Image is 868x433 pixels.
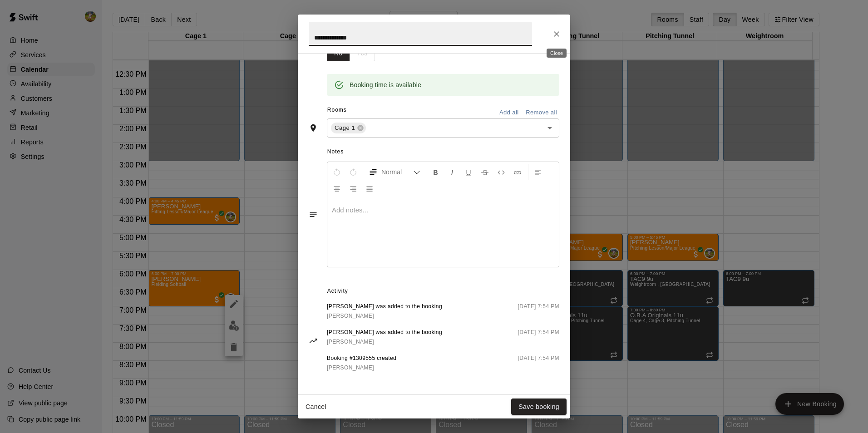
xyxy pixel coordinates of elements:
button: Center Align [329,180,345,197]
span: [PERSON_NAME] [327,313,374,319]
a: [PERSON_NAME] [327,337,442,347]
button: Cancel [301,399,330,415]
button: Redo [345,164,361,180]
span: Cage 1 [331,123,359,133]
button: Justify Align [362,180,377,197]
span: [PERSON_NAME] [327,339,374,345]
svg: Notes [309,210,318,219]
button: Remove all [523,106,559,120]
span: Rooms [327,107,347,113]
span: [PERSON_NAME] was added to the booking [327,328,442,337]
span: [DATE] 7:54 PM [518,328,559,347]
button: Add all [494,106,523,120]
svg: Rooms [309,123,318,133]
button: Format Underline [461,164,476,180]
span: [DATE] 7:54 PM [518,302,559,321]
a: [PERSON_NAME] [327,363,396,373]
button: Left Align [530,164,546,180]
div: Close [547,49,567,58]
span: Booking #1309555 created [327,354,396,363]
span: [PERSON_NAME] [327,364,374,371]
button: Format Strikethrough [477,164,493,180]
button: Formatting Options [365,164,424,180]
span: Normal [381,167,413,177]
span: [DATE] 7:54 PM [518,354,559,373]
span: Notes [327,145,559,159]
div: Booking time is available [350,77,421,93]
button: Right Align [345,180,361,197]
span: Activity [327,284,559,299]
svg: Activity [309,336,318,345]
button: Undo [329,164,345,180]
button: Format Bold [428,164,444,180]
button: Close [548,26,565,42]
button: Open [543,122,556,134]
button: Insert Link [510,164,525,180]
div: Cage 1 [331,123,366,133]
button: Save booking [511,399,567,415]
span: [PERSON_NAME] was added to the booking [327,302,442,311]
a: [PERSON_NAME] [327,311,442,321]
button: Format Italics [444,164,460,180]
button: Insert Code [493,164,509,180]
